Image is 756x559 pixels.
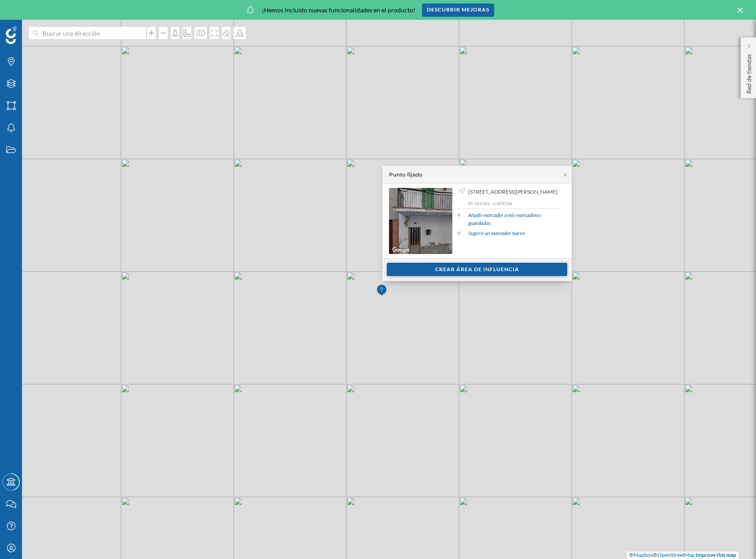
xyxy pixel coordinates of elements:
[745,51,753,94] p: Red de tiendas
[468,200,561,206] p: 40,383183, -3,409538
[468,188,558,196] span: [STREET_ADDRESS][PERSON_NAME]
[389,188,452,254] img: streetview
[18,6,49,14] span: Soporte
[468,211,561,227] a: Añadir marcador a mis marcadores guardados
[376,282,387,299] img: Marker
[657,552,695,558] a: OpenStreetMap
[468,229,525,237] a: Sugerir un marcador nuevo
[696,552,736,558] a: Improve this map
[6,26,17,44] img: Geoblink Logo
[634,552,653,558] a: Mapbox
[389,171,422,179] div: Punto fijado
[262,6,415,15] span: ¡Hemos incluido nuevas funcionalidades en el producto!
[627,552,738,559] div: © ©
